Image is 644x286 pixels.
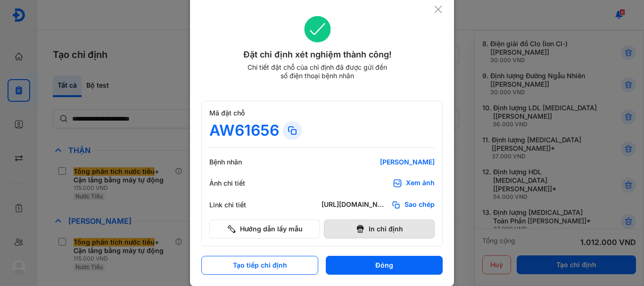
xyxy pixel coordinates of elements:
span: Sao chép [405,200,435,210]
button: In chỉ định [324,220,435,238]
div: Bệnh nhân [209,158,266,166]
div: Mã đặt chỗ [209,109,435,117]
div: Chi tiết đặt chỗ của chỉ định đã được gửi đến số điện thoại bệnh nhân [243,63,391,80]
button: Tạo tiếp chỉ định [201,256,318,275]
div: AW61656 [209,121,279,140]
button: Hướng dẫn lấy mẫu [209,220,320,238]
div: Đặt chỉ định xét nghiệm thành công! [201,48,434,61]
button: Đóng [326,256,443,275]
div: [PERSON_NAME] [322,158,435,166]
div: [URL][DOMAIN_NAME] [322,200,388,210]
div: Xem ảnh [406,179,435,188]
div: Ảnh chi tiết [209,179,266,188]
div: Link chi tiết [209,201,266,209]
